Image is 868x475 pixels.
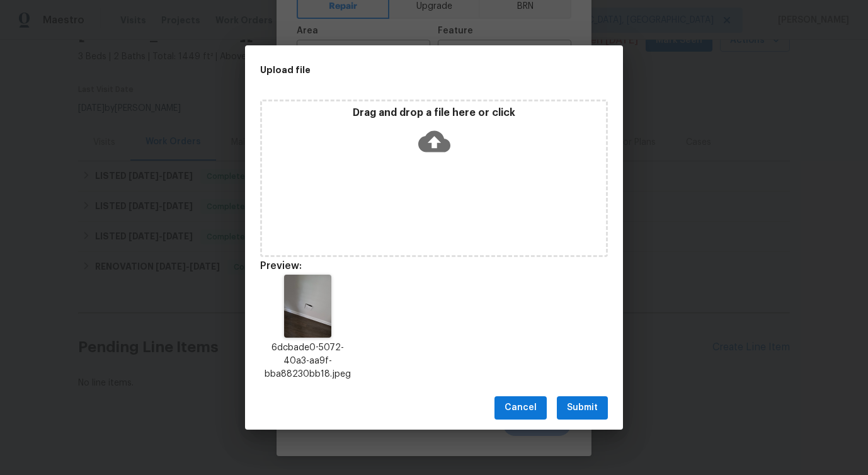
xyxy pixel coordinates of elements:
button: Cancel [494,396,547,420]
p: 6dcbade0-5072-40a3-aa9f-bba88230bb18.jpeg [260,341,356,381]
span: Cancel [505,400,537,416]
button: Submit [557,396,608,420]
img: 9k= [284,275,331,338]
p: Drag and drop a file here or click [262,106,606,120]
span: Submit [567,400,598,416]
h2: Upload file [260,63,551,77]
